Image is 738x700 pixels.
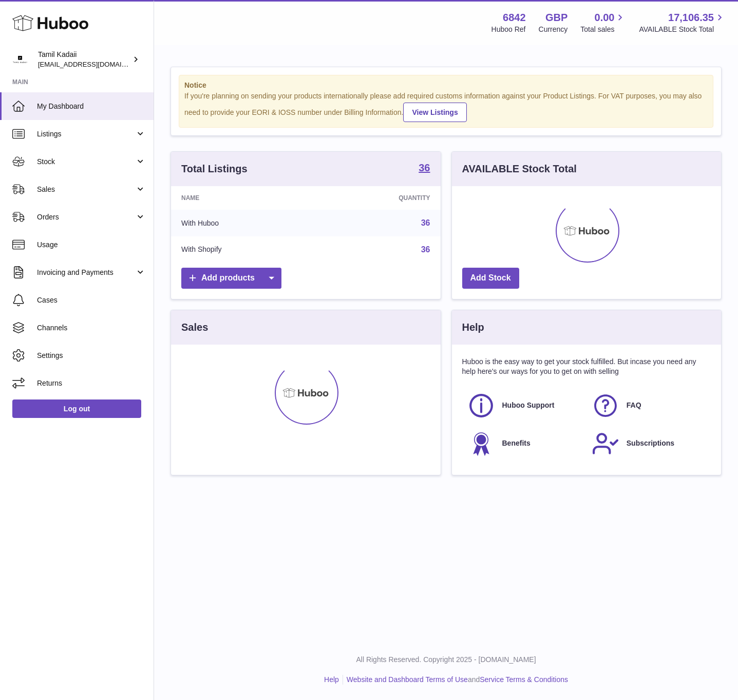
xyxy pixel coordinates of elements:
span: Stock [37,157,135,167]
span: Cases [37,295,146,305]
strong: 36 [419,163,430,173]
span: Subscriptions [627,438,674,448]
span: 0.00 [595,11,615,25]
span: Returns [37,378,146,388]
h3: AVAILABLE Stock Total [462,162,577,176]
p: Huboo is the easy way to get your stock fulfilled. But incase you need any help here's our ways f... [462,357,711,376]
div: Currency [539,25,568,34]
td: With Shopify [171,236,316,263]
span: AVAILABLE Stock Total [639,25,726,34]
strong: Notice [184,81,708,90]
h3: Help [462,321,484,334]
a: 36 [421,245,430,254]
div: Huboo Ref [491,25,526,34]
a: Huboo Support [467,392,581,419]
img: internalAdmin-6842@internal.huboo.com [12,52,28,67]
span: Huboo Support [502,401,555,410]
a: 0.00 Total sales [580,11,626,34]
a: Benefits [467,430,581,457]
span: 17,106.35 [668,11,714,25]
span: Settings [37,351,146,361]
div: Tamil Kadaii [38,50,130,69]
span: Usage [37,240,146,250]
p: All Rights Reserved. Copyright 2025 - [DOMAIN_NAME] [162,655,730,665]
a: Service Terms & Conditions [480,675,568,684]
span: Listings [37,129,135,139]
span: FAQ [627,401,641,410]
a: 17,106.35 AVAILABLE Stock Total [639,11,726,34]
a: 36 [419,163,430,175]
a: 36 [421,218,430,227]
td: With Huboo [171,210,316,236]
span: Orders [37,212,135,222]
span: Benefits [502,438,531,448]
span: My Dashboard [37,102,146,111]
a: Website and Dashboard Terms of Use [347,675,468,684]
a: FAQ [592,392,706,419]
th: Quantity [316,186,441,210]
span: [EMAIL_ADDRESS][DOMAIN_NAME] [38,60,151,68]
strong: GBP [545,11,567,25]
h3: Sales [181,321,208,334]
a: Add products [181,268,281,289]
span: Sales [37,185,135,194]
div: If you're planning on sending your products internationally please add required customs informati... [184,91,708,122]
a: Subscriptions [592,430,706,457]
span: Total sales [580,25,626,34]
li: and [343,675,568,685]
a: Help [324,675,339,684]
span: Channels [37,323,146,333]
a: Add Stock [462,268,519,289]
a: View Listings [403,103,466,122]
h3: Total Listings [181,162,248,176]
th: Name [171,186,316,210]
span: Invoicing and Payments [37,268,135,277]
a: Log out [12,399,141,418]
strong: 6842 [503,11,526,25]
